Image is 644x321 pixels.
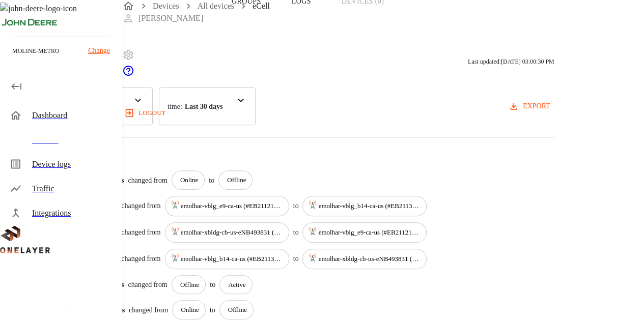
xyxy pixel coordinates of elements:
p: changed from [121,200,160,211]
button: logout [122,105,170,121]
p: to [209,175,214,186]
p: emolhar-xbldg-cb-us-eNB493831 (#DH240725609::NOKIA::ASIB) [318,254,420,264]
p: [PERSON_NAME] [138,12,203,24]
p: emolhar-vblg_e9-ca-us (#EB211210868::NOKIA::FW2QQD) [181,201,283,211]
a: Devices [153,2,179,10]
p: Online [180,175,198,185]
p: emolhar-xbldg-cb-us-eNB493831 (#DH240725609::NOKIA::ASIB) [181,227,283,238]
p: emolhar-vblg_e9-ca-us (#EB211210868::NOKIA::FW2QQD) [318,227,420,238]
p: to [210,305,215,315]
p: emolhar-vblg_b14-ca-us (#EB211311833::NOKIA::FW2QQD) [318,201,420,211]
a: onelayer-support [122,70,134,78]
span: Support Portal [122,70,134,78]
p: changed from [121,253,160,264]
p: Online [181,305,199,315]
p: Offline [227,175,246,185]
p: changed from [128,279,167,290]
p: changed from [128,175,167,186]
p: to [293,227,299,238]
p: to [293,200,299,211]
p: Active [228,280,246,290]
p: Offline [180,280,199,290]
p: changed from [121,227,160,238]
p: 6 results [25,150,554,162]
p: to [293,253,299,264]
p: to [210,279,215,290]
p: emolhar-vblg_b14-ca-us (#EB211311833::NOKIA::FW2QQD) [181,254,283,264]
p: changed from [129,305,168,315]
p: Offline [228,305,247,315]
a: logout [122,105,644,121]
a: All devices [198,2,234,10]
